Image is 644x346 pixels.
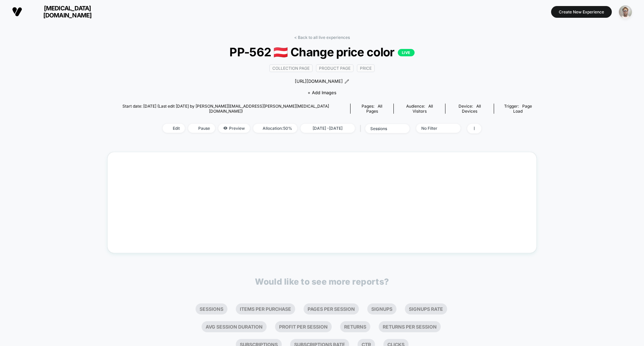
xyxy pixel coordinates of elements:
[27,5,108,19] span: [MEDICAL_DATA][DOMAIN_NAME]
[358,124,365,133] span: |
[370,126,397,131] div: sessions
[269,64,313,72] span: COLLECTION PAGE
[499,104,537,114] div: Trigger:
[340,321,370,332] li: Returns
[462,104,481,114] span: all devices
[10,4,110,19] button: [MEDICAL_DATA][DOMAIN_NAME]
[12,7,22,17] img: Visually logo
[367,303,396,314] li: Signups
[163,124,185,133] span: Edit
[357,64,375,72] span: PRICE
[513,104,532,114] span: Page Load
[421,126,448,131] div: No Filter
[379,321,441,332] li: Returns Per Session
[551,6,612,18] button: Create New Experience
[255,277,389,287] p: Would like to see more reports?
[304,303,359,314] li: Pages Per Session
[196,303,227,314] li: Sessions
[294,35,350,40] a: < Back to all live experiences
[356,104,388,114] div: Pages:
[301,124,355,133] span: [DATE] - [DATE]
[295,78,343,85] span: [URL][DOMAIN_NAME]
[398,49,415,56] p: LIVE
[218,124,250,133] span: Preview
[275,321,332,332] li: Profit Per Session
[399,104,440,114] div: Audience:
[129,45,515,59] span: PP-562 🇦🇹 Change price color
[619,5,632,18] img: ppic
[445,104,494,114] span: Device:
[617,5,634,19] button: ppic
[188,124,215,133] span: Pause
[202,321,267,332] li: Avg Session Duration
[253,124,297,133] span: Allocation: 50%
[236,303,295,314] li: Items Per Purchase
[366,104,383,114] span: all pages
[308,90,336,95] span: + Add Images
[316,64,354,72] span: product page
[413,104,433,114] span: All Visitors
[405,303,447,314] li: Signups Rate
[107,104,344,114] span: Start date: [DATE] (Last edit [DATE] by [PERSON_NAME][EMAIL_ADDRESS][PERSON_NAME][MEDICAL_DATA][D...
